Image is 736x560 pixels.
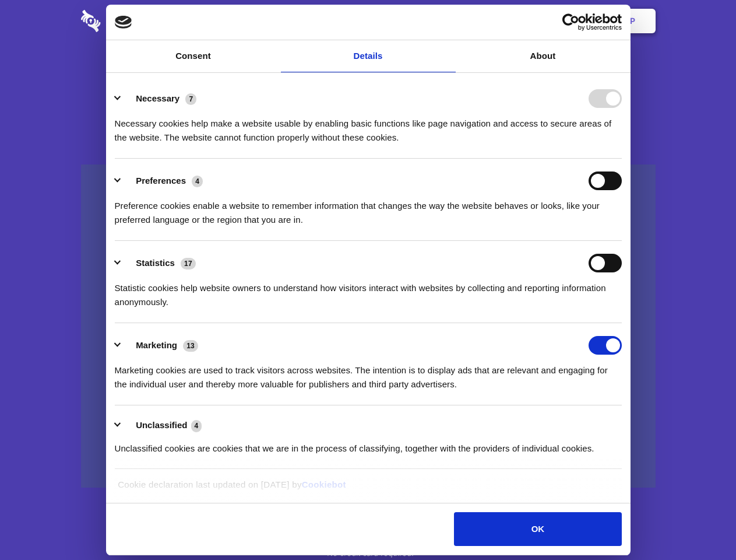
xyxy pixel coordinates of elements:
label: Statistics [136,258,175,268]
span: 4 [191,420,202,432]
a: Consent [106,40,281,72]
div: Preference cookies enable a website to remember information that changes the way the website beha... [115,190,622,227]
label: Marketing [136,340,177,350]
button: OK [454,512,621,546]
a: Login [529,3,579,39]
a: Cookiebot [302,480,346,489]
img: logo [115,16,132,29]
iframe: Drift Widget Chat Controller [678,502,722,546]
button: Preferences (4) [115,171,210,190]
span: 4 [192,176,203,187]
span: 7 [185,93,196,105]
a: Contact [473,3,526,39]
h4: Auto-redaction of sensitive data, encrypted data sharing and self-destructing private chats. Shar... [81,106,656,145]
span: 17 [181,258,196,269]
img: logo-wordmark-white-trans-d4663122ce5f474addd5e946df7df03e33cb6a1c49d2221995e7729f52c070b2.svg [81,10,181,32]
button: Unclassified (4) [115,418,209,433]
div: Unclassified cookies are cookies that we are in the process of classifying, together with the pro... [115,433,622,456]
div: Cookie declaration last updated on [DATE] by [109,478,627,501]
button: Necessary (7) [115,89,204,108]
a: Details [281,40,456,72]
a: Usercentrics Cookiebot - opens in a new window [520,13,622,31]
a: Wistia video thumbnail [81,164,656,488]
button: Statistics (17) [115,254,203,272]
span: 13 [183,340,198,352]
a: Pricing [342,3,393,39]
h1: Eliminate Slack Data Loss. [81,52,656,94]
label: Preferences [136,176,186,185]
div: Necessary cookies help make a website usable by enabling basic functions like page navigation and... [115,108,622,145]
label: Necessary [136,93,179,103]
a: About [456,40,631,72]
div: Statistic cookies help website owners to understand how visitors interact with websites by collec... [115,272,622,309]
div: Marketing cookies are used to track visitors across websites. The intention is to display ads tha... [115,355,622,391]
button: Marketing (13) [115,336,206,355]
